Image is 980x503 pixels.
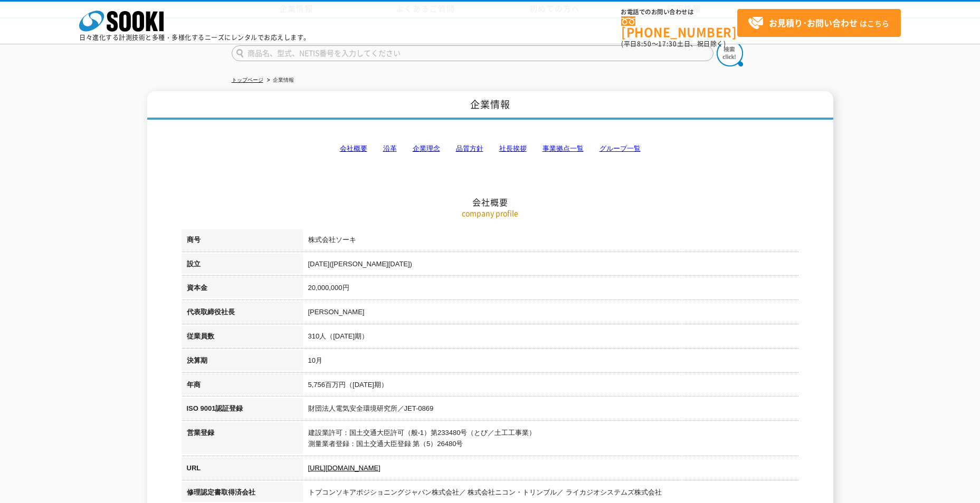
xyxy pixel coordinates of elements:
[303,422,799,458] td: 建設業許可：国土交通大臣許可（般-1）第233480号（とび／土工工事業） 測量業者登録：国土交通大臣登録 第（5）26480号
[303,326,799,350] td: 310人（[DATE]期）
[456,144,483,152] a: 品質方針
[383,144,397,152] a: 沿革
[232,77,263,83] a: トップページ
[737,9,901,37] a: お見積り･お問い合わせはこちら
[658,39,677,49] span: 17:30
[621,16,737,38] a: [PHONE_NUMBER]
[303,277,799,302] td: 20,000,000円
[769,16,858,29] strong: お見積り･お問い合わせ
[182,398,303,422] th: ISO 9001認証登録
[413,144,440,152] a: 企業理念
[621,9,737,15] span: お電話でのお問い合わせは
[303,374,799,399] td: 5,756百万円（[DATE]期）
[499,144,527,152] a: 社長挨拶
[182,458,303,482] th: URL
[232,45,713,61] input: 商品名、型式、NETIS番号を入力してください
[717,40,743,66] img: btn_search.png
[748,15,889,31] span: はこちら
[182,208,799,219] p: company profile
[182,229,303,254] th: 商号
[543,144,584,152] a: 事業拠点一覧
[182,326,303,350] th: 従業員数
[147,91,833,120] h1: 企業情報
[600,144,641,152] a: グループ一覧
[182,277,303,302] th: 資本金
[182,422,303,458] th: 営業登録
[182,91,799,208] h2: 会社概要
[303,229,799,254] td: 株式会社ソーキ
[637,39,652,49] span: 8:50
[182,350,303,374] th: 決算期
[303,254,799,278] td: [DATE]([PERSON_NAME][DATE])
[303,302,799,326] td: [PERSON_NAME]
[621,39,726,49] span: (平日 ～ 土日、祝日除く)
[303,350,799,374] td: 10月
[340,144,367,152] a: 会社概要
[182,254,303,278] th: 設立
[308,464,380,472] a: [URL][DOMAIN_NAME]
[79,34,310,41] p: 日々進化する計測技術と多種・多様化するニーズにレンタルでお応えします。
[182,302,303,326] th: 代表取締役社長
[265,75,294,86] li: 企業情報
[182,374,303,399] th: 年商
[303,398,799,422] td: 財団法人電気安全環境研究所／JET-0869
